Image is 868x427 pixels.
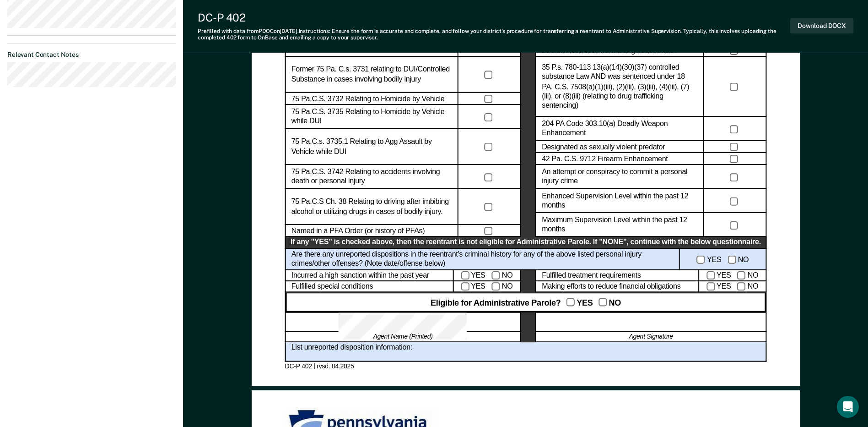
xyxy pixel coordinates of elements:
[680,249,766,270] div: YES NO
[535,270,699,281] div: Fulfilled treatment requirements
[285,293,766,312] div: Eligible for Administrative Parole? YES NO
[285,237,766,249] div: If any "YES" is checked above, then the reentrant is not eligible for Administrative Parole. If "...
[291,107,452,126] label: 75 Pa.C.S. 3735 Relating to Homicide by Vehicle while DUI
[198,28,790,41] div: Prefilled with data from PDOC on [DATE] . Instructions: Ensure the form is accurate and complete,...
[285,332,521,342] div: Agent Name (Printed)
[699,270,766,281] div: YES NO
[535,332,766,342] div: Agent Signature
[285,270,453,281] div: Incurred a high sanction within the past year
[7,51,176,59] dt: Relevant Contact Notes
[291,226,425,236] label: Named in a PFA Order (or history of PFAs)
[291,94,444,104] label: 75 Pa.C.S. 3732 Relating to Homicide by Vehicle
[542,167,697,186] label: An attempt or conspiracy to commit a personal injury crime
[198,11,790,24] div: DC-P 402
[285,249,679,270] div: Are there any unreported dispositions in the reentrant's criminal history for any of the above li...
[285,281,453,293] div: Fulfilled special conditions
[542,63,697,111] label: 35 P.s. 780-113 13(a)(14)(30)(37) controlled substance Law AND was sentenced under 18 PA. C.S. 75...
[542,46,677,56] label: 18 Pa. C.S. Firearms or Dangerous Articles
[291,197,452,217] label: 75 Pa.C.S Ch. 38 Relating to driving after imbibing alcohol or utilizing drugs in cases of bodily...
[542,192,697,211] label: Enhanced Supervision Level within the past 12 months
[285,342,766,362] div: List unreported disposition information:
[291,137,452,157] label: 75 Pa.C.s. 3735.1 Relating to Agg Assault by Vehicle while DUI
[291,167,452,186] label: 75 Pa.C.S. 3742 Relating to accidents involving death or personal injury
[790,18,853,33] button: Download DOCX
[542,142,665,152] label: Designated as sexually violent predator
[699,281,766,293] div: YES NO
[453,281,521,293] div: YES NO
[453,270,521,281] div: YES NO
[542,154,668,164] label: 42 Pa. C.S. 9712 Firearm Enhancement
[291,65,452,84] label: Former 75 Pa. C.s. 3731 relating to DUI/Controlled Substance in cases involving bodily injury
[285,362,766,370] div: DC-P 402 | rvsd. 04.2025
[837,396,859,418] div: Open Intercom Messenger
[542,120,697,139] label: 204 PA Code 303.10(a) Deadly Weapon Enhancement
[542,215,697,235] label: Maximum Supervision Level within the past 12 months
[535,281,699,293] div: Making efforts to reduce financial obligations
